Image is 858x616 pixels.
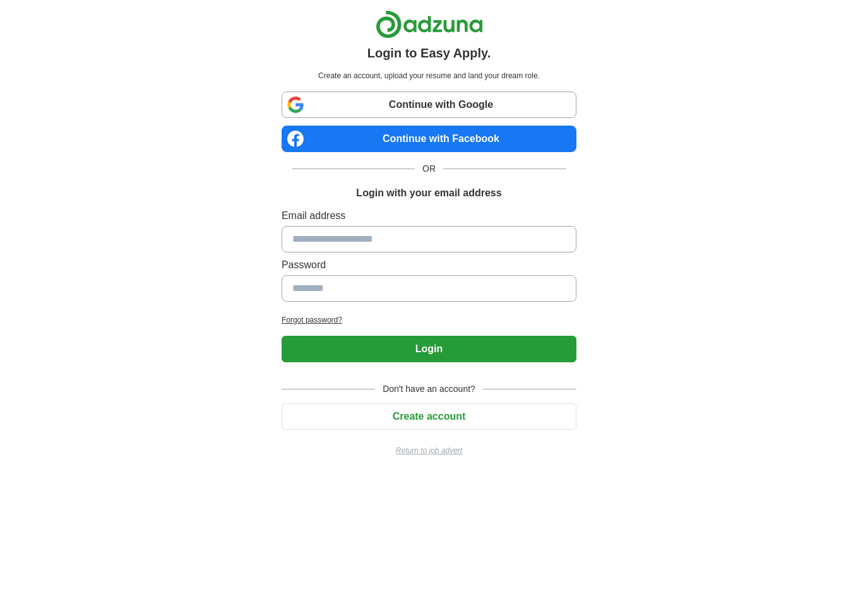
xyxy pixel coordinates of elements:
[415,162,443,175] span: OR
[282,411,576,422] a: Create account
[284,70,574,81] p: Create an account, upload your resume and land your dream role.
[282,314,576,326] a: Forgot password?
[356,186,501,201] h1: Login with your email address
[282,445,576,456] a: Return to job advert
[376,10,483,38] img: Adzuna logo
[282,126,576,152] a: Continue with Facebook
[375,382,483,396] span: Don't have an account?
[367,44,491,62] h1: Login to Easy Apply.
[282,208,576,223] label: Email address
[282,258,576,273] label: Password
[282,336,576,362] button: Login
[282,92,576,118] a: Continue with Google
[282,403,576,430] button: Create account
